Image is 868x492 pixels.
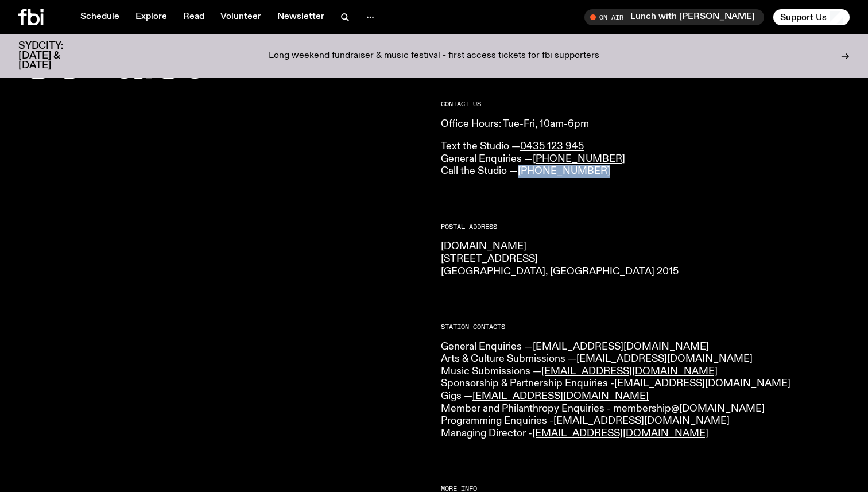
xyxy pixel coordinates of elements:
[214,9,268,25] a: Volunteer
[441,101,850,107] h2: CONTACT US
[73,9,126,25] a: Schedule
[441,118,850,131] p: Office Hours: Tue-Fri, 10am-6pm
[671,404,765,414] a: @[DOMAIN_NAME]
[18,41,92,71] h3: SYDCITY: [DATE] & [DATE]
[533,342,709,352] a: [EMAIL_ADDRESS][DOMAIN_NAME]
[520,141,584,152] a: 0435 123 945
[441,486,850,492] h2: More Info
[576,354,753,364] a: [EMAIL_ADDRESS][DOMAIN_NAME]
[270,9,331,25] a: Newsletter
[532,428,708,439] a: [EMAIL_ADDRESS][DOMAIN_NAME]
[176,9,211,25] a: Read
[780,12,827,22] span: Support Us
[441,141,850,178] p: Text the Studio — General Enquiries — Call the Studio —
[472,391,649,401] a: [EMAIL_ADDRESS][DOMAIN_NAME]
[533,154,625,164] a: [PHONE_NUMBER]
[441,241,850,278] p: [DOMAIN_NAME] [STREET_ADDRESS] [GEOGRAPHIC_DATA], [GEOGRAPHIC_DATA] 2015
[518,166,610,176] a: [PHONE_NUMBER]
[584,9,764,25] button: On AirLunch with [PERSON_NAME]
[269,51,599,61] p: Long weekend fundraiser & music festival - first access tickets for fbi supporters
[553,416,730,426] a: [EMAIL_ADDRESS][DOMAIN_NAME]
[441,341,850,440] p: General Enquiries — Arts & Culture Submissions — Music Submissions — Sponsorship & Partnership En...
[441,324,850,330] h2: Station Contacts
[773,9,850,25] button: Support Us
[614,378,790,389] a: [EMAIL_ADDRESS][DOMAIN_NAME]
[441,224,850,230] h2: Postal Address
[18,41,427,87] h1: Contact
[541,366,718,377] a: [EMAIL_ADDRESS][DOMAIN_NAME]
[129,9,174,25] a: Explore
